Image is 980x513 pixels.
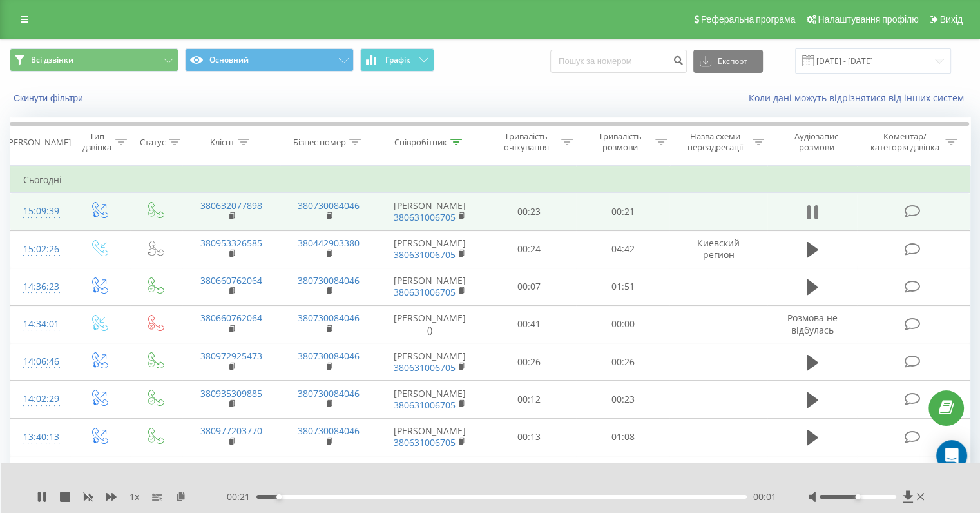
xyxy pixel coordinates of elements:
[483,343,576,381] td: 00:26
[483,230,576,268] td: 00:24
[23,425,57,450] div: 13:40:13
[550,50,687,73] input: Пошук за номером
[936,440,967,471] div: Open Intercom Messenger
[298,425,360,437] a: 380730084046
[6,137,71,148] div: [PERSON_NAME]
[293,137,346,148] div: Бізнес номер
[23,387,57,412] div: 14:02:29
[130,490,139,503] span: 1 x
[23,237,57,262] div: 15:02:26
[298,199,360,212] a: 380730084046
[298,237,360,249] a: 380442903380
[23,349,57,374] div: 14:06:46
[200,425,262,437] a: 380977203770
[200,387,262,399] a: 380935309885
[23,462,57,487] div: 13:35:17
[378,456,483,493] td: [PERSON_NAME]
[298,312,360,324] a: 380730084046
[298,462,360,474] a: 380730084046
[23,312,57,337] div: 14:34:01
[749,92,970,104] a: Коли дані можуть відрізнятися вiд інших систем
[669,230,767,268] td: Киевский регион
[378,343,483,381] td: [PERSON_NAME]
[360,48,434,72] button: Графік
[298,274,360,287] a: 380730084046
[394,436,456,448] a: 380631006705
[576,418,669,456] td: 01:08
[378,381,483,418] td: [PERSON_NAME]
[394,399,456,411] a: 380631006705
[23,274,57,299] div: 14:36:23
[576,381,669,418] td: 00:23
[10,167,970,193] td: Сьогодні
[940,14,963,25] span: Вихід
[483,381,576,418] td: 00:12
[855,494,860,499] div: Accessibility label
[200,312,262,324] a: 380660762064
[576,343,669,381] td: 00:26
[693,50,763,73] button: Експорт
[276,494,282,499] div: Accessibility label
[787,312,838,336] span: Розмова не відбулась
[779,131,854,153] div: Аудіозапис розмови
[200,462,262,474] a: 380631006621
[31,55,73,65] span: Всі дзвінки
[483,305,576,343] td: 00:41
[576,193,669,230] td: 00:21
[818,14,918,25] span: Налаштування профілю
[298,350,360,362] a: 380730084046
[483,456,576,493] td: 00:11
[576,456,669,493] td: 04:14
[576,230,669,268] td: 04:42
[378,230,483,268] td: [PERSON_NAME]
[378,305,483,343] td: [PERSON_NAME] ()
[23,199,57,224] div: 15:09:39
[394,248,456,261] a: 380631006705
[753,490,776,503] span: 00:01
[200,199,262,212] a: 380632077898
[378,193,483,230] td: [PERSON_NAME]
[867,131,942,153] div: Коментар/категорія дзвінка
[378,268,483,305] td: [PERSON_NAME]
[385,55,410,65] span: Графік
[140,137,166,148] div: Статус
[394,361,456,374] a: 380631006705
[483,193,576,230] td: 00:23
[10,92,90,104] button: Скинути фільтри
[588,131,652,153] div: Тривалість розмови
[200,274,262,287] a: 380660762064
[298,387,360,399] a: 380730084046
[185,48,354,72] button: Основний
[394,286,456,298] a: 380631006705
[224,490,256,503] span: - 00:21
[10,48,178,72] button: Всі дзвінки
[682,131,749,153] div: Назва схеми переадресації
[701,14,796,25] span: Реферальна програма
[483,268,576,305] td: 00:07
[576,268,669,305] td: 01:51
[378,418,483,456] td: [PERSON_NAME]
[200,350,262,362] a: 380972925473
[210,137,235,148] div: Клієнт
[81,131,111,153] div: Тип дзвінка
[576,305,669,343] td: 00:00
[494,131,559,153] div: Тривалість очікування
[483,418,576,456] td: 00:13
[394,137,447,148] div: Співробітник
[394,211,456,223] a: 380631006705
[200,237,262,249] a: 380953326585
